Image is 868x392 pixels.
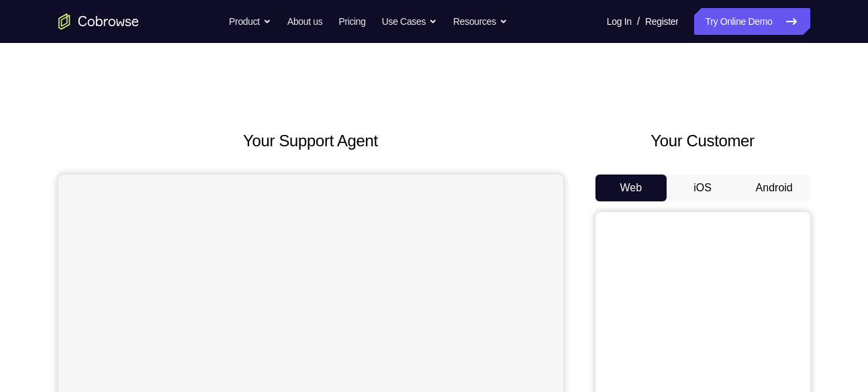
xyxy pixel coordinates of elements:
[645,8,678,35] a: Register
[595,129,810,153] h2: Your Customer
[595,175,667,201] button: Web
[338,8,365,35] a: Pricing
[58,129,563,153] h2: Your Support Agent
[607,8,632,35] a: Log In
[694,8,810,35] a: Try Online Demo
[287,8,322,35] a: About us
[58,13,139,30] a: Go to the home page
[667,175,738,201] button: iOS
[453,8,508,35] button: Resources
[637,13,640,30] span: /
[229,8,271,35] button: Product
[738,175,810,201] button: Android
[382,8,437,35] button: Use Cases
